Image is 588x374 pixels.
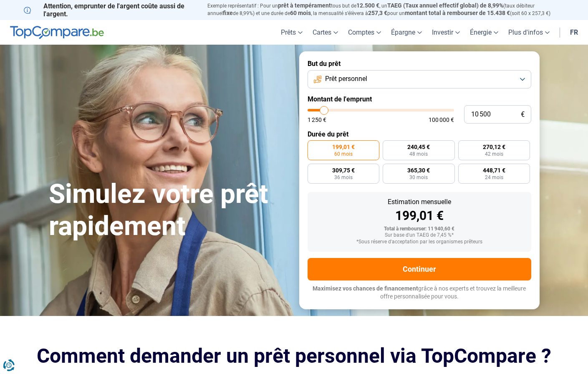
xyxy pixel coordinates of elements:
[334,175,353,180] span: 36 mois
[308,95,531,103] label: Montant de l'emprunt
[386,20,427,45] a: Épargne
[10,26,104,39] img: TopCompare
[314,199,525,205] div: Estimation mensuelle
[427,20,465,45] a: Investir
[308,117,326,123] span: 1 250 €
[465,20,503,45] a: Énergie
[308,130,531,138] label: Durée du prêt
[223,10,233,16] span: fixe
[503,20,555,45] a: Plus d'infos
[387,2,503,9] span: TAEG (Taux annuel effectif global) de 8,99%
[308,258,531,280] button: Continuer
[314,226,525,232] div: Total à rembourser: 11 940,60 €
[308,20,343,45] a: Cartes
[290,10,311,16] span: 60 mois
[207,2,565,17] p: Exemple représentatif : Pour un tous but de , un (taux débiteur annuel de 8,99%) et une durée de ...
[483,167,505,173] span: 448,71 €
[485,175,503,180] span: 24 mois
[313,285,418,292] span: Maximisez vos chances de financement
[24,344,565,367] h2: Comment demander un prêt personnel via TopCompare ?
[314,210,525,222] div: 199,01 €
[308,70,531,88] button: Prêt personnel
[308,285,531,301] p: grâce à nos experts et trouvez la meilleure offre personnalisée pour vous.
[565,20,583,45] a: fr
[407,167,430,173] span: 365,30 €
[485,152,503,157] span: 42 mois
[24,2,197,18] p: Attention, emprunter de l'argent coûte aussi de l'argent.
[314,232,525,238] div: Sur base d'un TAEG de 7,45 %*
[429,117,454,123] span: 100 000 €
[314,239,525,245] div: *Sous réserve d'acceptation par les organismes prêteurs
[332,144,355,150] span: 199,01 €
[521,111,525,118] span: €
[332,167,355,173] span: 309,75 €
[409,152,428,157] span: 48 mois
[343,20,386,45] a: Comptes
[405,10,510,16] span: montant total à rembourser de 15.438 €
[368,10,387,16] span: 257,3 €
[409,175,428,180] span: 30 mois
[356,2,379,9] span: 12.500 €
[483,144,505,150] span: 270,12 €
[49,178,289,243] h1: Simulez votre prêt rapidement
[325,74,367,83] span: Prêt personnel
[407,144,430,150] span: 240,45 €
[334,152,353,157] span: 60 mois
[278,2,331,9] span: prêt à tempérament
[276,20,308,45] a: Prêts
[308,60,531,68] label: But du prêt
